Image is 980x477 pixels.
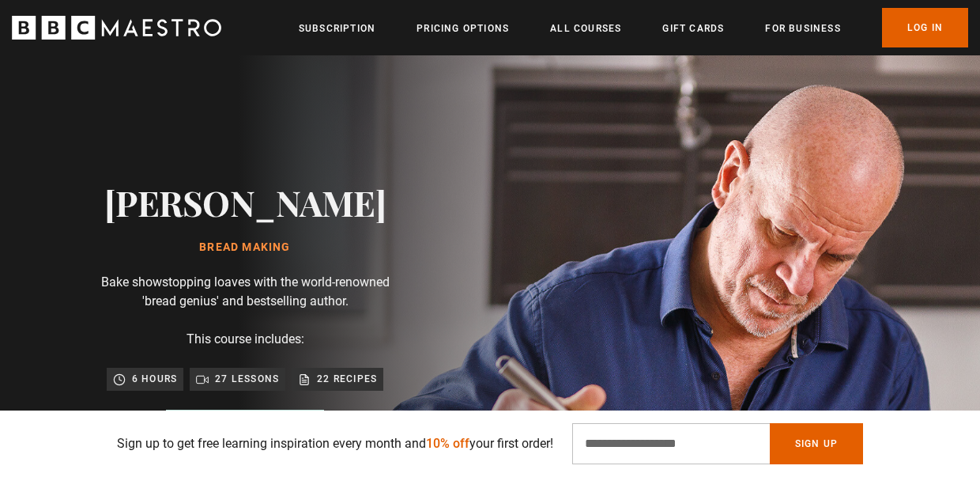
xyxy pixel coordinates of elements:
svg: BBC Maestro [12,16,221,40]
a: Log In [882,8,968,47]
button: Sign Up [770,423,863,464]
h2: [PERSON_NAME] [104,182,386,222]
p: Bake showstopping loaves with the world-renowned 'bread genius' and bestselling author. [95,273,395,311]
span: 10% off [426,436,469,451]
a: Gift Cards [662,21,724,36]
p: 22 recipes [317,371,377,387]
p: 27 lessons [215,371,279,387]
p: This course includes: [187,330,304,349]
nav: Primary [299,8,968,47]
a: For business [765,21,840,36]
a: All Courses [550,21,621,36]
h1: Bread Making [104,241,386,254]
p: 6 hours [132,371,177,387]
p: Sign up to get free learning inspiration every month and your first order! [117,434,553,453]
a: Subscription [299,21,375,36]
a: Pricing Options [416,21,509,36]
